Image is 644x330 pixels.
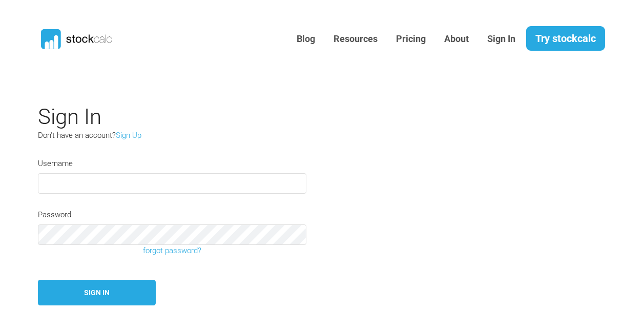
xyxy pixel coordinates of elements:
[326,27,385,52] a: Resources
[437,27,476,52] a: About
[116,131,141,140] a: Sign Up
[30,245,314,257] a: forgot password?
[388,27,433,52] a: Pricing
[38,158,73,170] label: Username
[38,209,71,221] label: Password
[38,104,509,130] h2: Sign In
[526,26,605,51] a: Try stockcalc
[289,27,323,52] a: Blog
[38,130,274,141] p: Don't have an account?
[38,280,156,306] button: Sign In
[480,27,523,52] a: Sign In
